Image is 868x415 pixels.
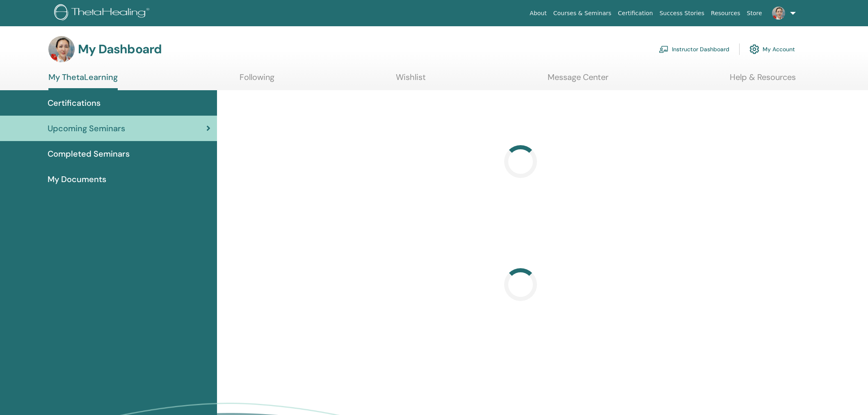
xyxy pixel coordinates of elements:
[659,40,729,58] a: Instructor Dashboard
[396,72,426,88] a: Wishlist
[708,6,744,21] a: Resources
[656,6,708,21] a: Success Stories
[48,97,101,109] span: Certifications
[614,6,656,21] a: Certification
[48,72,118,90] a: My ThetaLearning
[48,148,130,160] span: Completed Seminars
[48,173,106,185] span: My Documents
[548,72,608,88] a: Message Center
[78,42,162,57] h3: My Dashboard
[772,7,785,20] img: default.jpg
[744,6,765,21] a: Store
[240,72,274,88] a: Following
[749,42,759,56] img: cog.svg
[550,6,615,21] a: Courses & Seminars
[526,6,550,21] a: About
[48,122,125,135] span: Upcoming Seminars
[730,72,796,88] a: Help & Resources
[48,36,75,62] img: default.jpg
[54,4,152,23] img: logo.png
[659,46,669,53] img: chalkboard-teacher.svg
[749,40,795,58] a: My Account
